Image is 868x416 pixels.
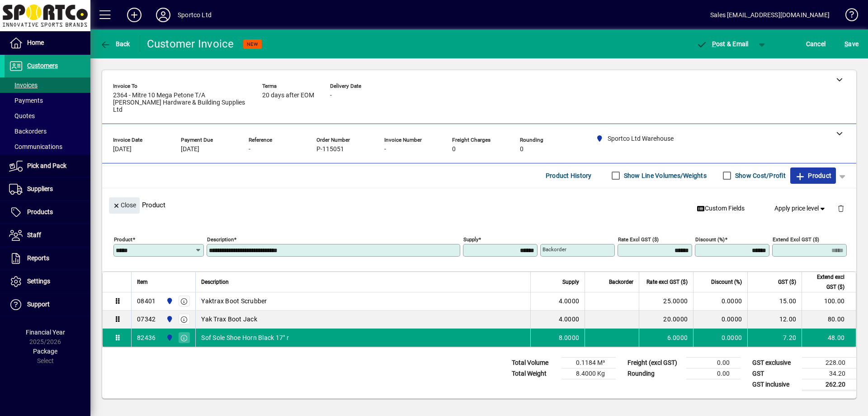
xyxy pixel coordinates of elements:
[137,315,156,324] div: 07342
[120,7,149,23] button: Add
[33,348,57,355] span: Package
[778,277,796,287] span: GST ($)
[622,171,707,180] label: Show Line Volumes/Weights
[802,368,856,379] td: 34.20
[693,329,747,347] td: 0.0000
[559,296,580,306] span: 4.0000
[27,254,49,262] span: Reports
[316,146,344,153] span: P-115051
[697,204,745,213] span: Custom Fields
[181,146,199,153] span: [DATE]
[645,333,688,342] div: 6.0000
[384,146,386,153] span: -
[113,146,132,153] span: [DATE]
[164,333,174,343] span: Sportco Ltd Warehouse
[507,357,561,368] td: Total Volume
[695,236,725,243] mat-label: Discount (%)
[9,128,47,135] span: Backorders
[645,296,688,306] div: 25.0000
[802,311,856,329] td: 80.00
[693,292,747,311] td: 0.0000
[5,124,90,139] a: Backorders
[802,292,856,311] td: 100.00
[748,368,802,379] td: GST
[542,246,566,253] mat-label: Backorder
[247,41,258,47] span: NEW
[27,208,53,215] span: Products
[623,368,686,379] td: Rounding
[561,368,616,379] td: 8.4000 Kg
[137,333,156,342] div: 82436
[830,204,852,212] app-page-header-button: Delete
[9,112,35,120] span: Quotes
[27,301,50,308] span: Support
[463,236,478,243] mat-label: Supply
[201,333,289,342] span: Sof Sole Shoe Horn Black 17" r
[542,167,595,184] button: Product History
[773,236,819,243] mat-label: Extend excl GST ($)
[109,197,140,214] button: Close
[98,36,132,52] button: Back
[806,37,826,51] span: Cancel
[507,368,561,379] td: Total Weight
[113,198,136,213] span: Close
[561,357,616,368] td: 0.1184 M³
[747,311,802,329] td: 12.00
[149,7,178,23] button: Profile
[5,224,90,247] a: Staff
[802,357,856,368] td: 228.00
[774,204,827,213] span: Apply price level
[113,92,249,113] span: 2364 - Mitre 10 Mega Petone T/A [PERSON_NAME] Hardware & Building Supplies Ltd
[686,357,741,368] td: 0.00
[452,146,456,153] span: 0
[9,143,62,150] span: Communications
[795,168,831,183] span: Product
[27,39,44,46] span: Home
[5,270,90,293] a: Settings
[646,277,688,287] span: Rate excl GST ($)
[27,162,66,169] span: Pick and Pack
[748,379,802,390] td: GST inclusive
[839,2,857,31] a: Knowledge Base
[26,329,65,336] span: Financial Year
[712,40,716,48] span: P
[710,8,830,22] div: Sales [EMAIL_ADDRESS][DOMAIN_NAME]
[27,231,41,239] span: Staff
[748,357,802,368] td: GST exclusive
[90,36,140,52] app-page-header-button: Back
[618,236,659,243] mat-label: Rate excl GST ($)
[609,277,633,287] span: Backorder
[27,277,50,285] span: Settings
[249,146,250,153] span: -
[178,8,212,22] div: Sportco Ltd
[747,329,802,347] td: 7.20
[842,36,861,52] button: Save
[844,37,859,51] span: ave
[802,329,856,347] td: 48.00
[164,314,174,324] span: Sportco Ltd Warehouse
[114,236,132,243] mat-label: Product
[5,32,90,54] a: Home
[686,368,741,379] td: 0.00
[802,379,856,390] td: 262.20
[102,188,856,221] div: Product
[107,201,142,209] app-page-header-button: Close
[5,77,90,93] a: Invoices
[790,167,836,184] button: Product
[137,277,148,287] span: Item
[520,146,524,153] span: 0
[5,293,90,316] a: Support
[5,201,90,224] a: Products
[201,277,229,287] span: Description
[207,236,234,243] mat-label: Description
[5,155,90,177] a: Pick and Pack
[147,37,234,51] div: Customer Invoice
[546,168,592,183] span: Product History
[844,40,848,48] span: S
[201,296,267,306] span: Yaktrax Boot Scrubber
[164,296,174,306] span: Sportco Ltd Warehouse
[262,92,314,99] span: 20 days after EOM
[27,185,53,192] span: Suppliers
[5,139,90,154] a: Communications
[771,200,830,216] button: Apply price level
